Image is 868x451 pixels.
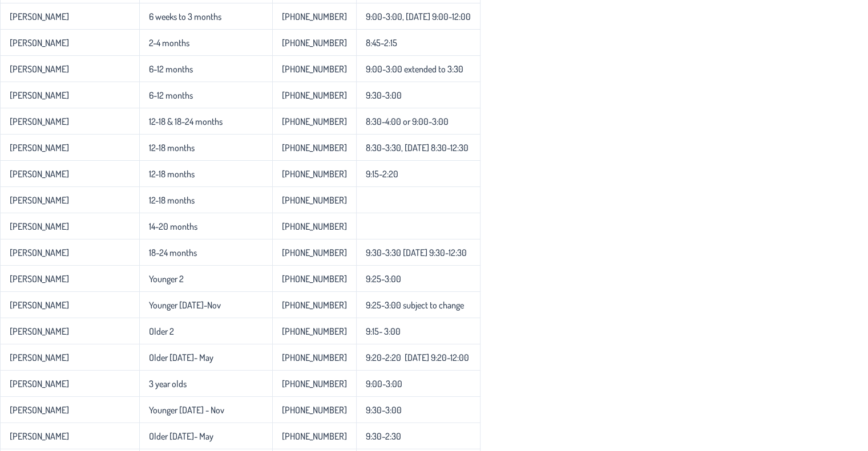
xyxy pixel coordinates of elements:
p-celleditor: Younger [DATE]-Nov [149,299,221,311]
p-celleditor: Older [DATE]- May [149,430,213,442]
p-celleditor: [PERSON_NAME] [10,11,69,22]
p-celleditor: 8:45-2:15 [366,37,397,48]
p-celleditor: [PHONE_NUMBER] [282,221,347,232]
p-celleditor: [PHONE_NUMBER] [282,247,347,258]
p-celleditor: [PERSON_NAME] [10,352,69,363]
p-celleditor: [PHONE_NUMBER] [282,194,347,206]
p-celleditor: 9:20-2:20 [DATE] 9:20-12:00 [366,352,469,363]
p-celleditor: [PERSON_NAME] [10,247,69,258]
p-celleditor: [PERSON_NAME] [10,273,69,285]
p-celleditor: [PERSON_NAME] [10,221,69,232]
p-celleditor: [PERSON_NAME] [10,378,69,389]
p-celleditor: 9:00-3:00, [DATE] 9:00-12:00 [366,11,471,22]
p-celleditor: 9:00-3:00 [366,378,402,389]
p-celleditor: 6-12 months [149,90,193,101]
p-celleditor: [PHONE_NUMBER] [282,299,347,311]
p-celleditor: 2-4 months [149,37,189,48]
p-celleditor: 12-18 & 18-24 months [149,116,223,127]
p-celleditor: 9:30-2:30 [366,430,401,442]
p-celleditor: 3 year olds [149,378,187,389]
p-celleditor: 9:30-3:00 [366,404,402,416]
p-celleditor: [PHONE_NUMBER] [282,273,347,285]
p-celleditor: [PHONE_NUMBER] [282,116,347,127]
p-celleditor: 6 weeks to 3 months [149,11,221,22]
p-celleditor: [PHONE_NUMBER] [282,430,347,442]
p-celleditor: 9:15-2:20 [366,168,398,180]
p-celleditor: [PHONE_NUMBER] [282,404,347,416]
p-celleditor: [PERSON_NAME] [10,142,69,153]
p-celleditor: 9:30-3:00 [366,90,402,101]
p-celleditor: 9:15- 3:00 [366,326,401,337]
p-celleditor: 9:30-3:30 [DATE] 9:30-12:30 [366,247,467,258]
p-celleditor: 14-20 months [149,221,197,232]
p-celleditor: [PERSON_NAME] [10,326,69,337]
p-celleditor: [PERSON_NAME] [10,37,69,48]
p-celleditor: 8:30-3:30, [DATE] 8:30-12:30 [366,142,469,153]
p-celleditor: 6-12 months [149,63,193,75]
p-celleditor: [PHONE_NUMBER] [282,378,347,389]
p-celleditor: [PHONE_NUMBER] [282,142,347,153]
p-celleditor: [PERSON_NAME] [10,63,69,75]
p-celleditor: 12-18 months [149,142,195,153]
p-celleditor: 9:25-3:00 [366,273,401,285]
p-celleditor: Older [DATE]- May [149,352,213,363]
p-celleditor: [PERSON_NAME] [10,90,69,101]
p-celleditor: [PERSON_NAME] [10,116,69,127]
p-celleditor: 9:00-3:00 extended to 3:30 [366,63,463,75]
p-celleditor: 12-18 months [149,168,195,180]
p-celleditor: [PHONE_NUMBER] [282,326,347,337]
p-celleditor: Older 2 [149,326,174,337]
p-celleditor: Younger [DATE] - Nov [149,404,224,416]
p-celleditor: [PERSON_NAME] [10,430,69,442]
p-celleditor: Younger 2 [149,273,184,285]
p-celleditor: [PERSON_NAME] [10,194,69,206]
p-celleditor: [PERSON_NAME] [10,404,69,416]
p-celleditor: 12-18 months [149,194,195,206]
p-celleditor: 8:30-4:00 or 9:00-3:00 [366,116,449,127]
p-celleditor: 9:25-3:00 subject to change [366,299,464,311]
p-celleditor: [PHONE_NUMBER] [282,37,347,48]
p-celleditor: [PHONE_NUMBER] [282,90,347,101]
p-celleditor: [PHONE_NUMBER] [282,63,347,75]
p-celleditor: [PHONE_NUMBER] [282,11,347,22]
p-celleditor: 18-24 months [149,247,197,258]
p-celleditor: [PERSON_NAME] [10,299,69,311]
p-celleditor: [PERSON_NAME] [10,168,69,180]
p-celleditor: [PHONE_NUMBER] [282,352,347,363]
p-celleditor: [PHONE_NUMBER] [282,168,347,180]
